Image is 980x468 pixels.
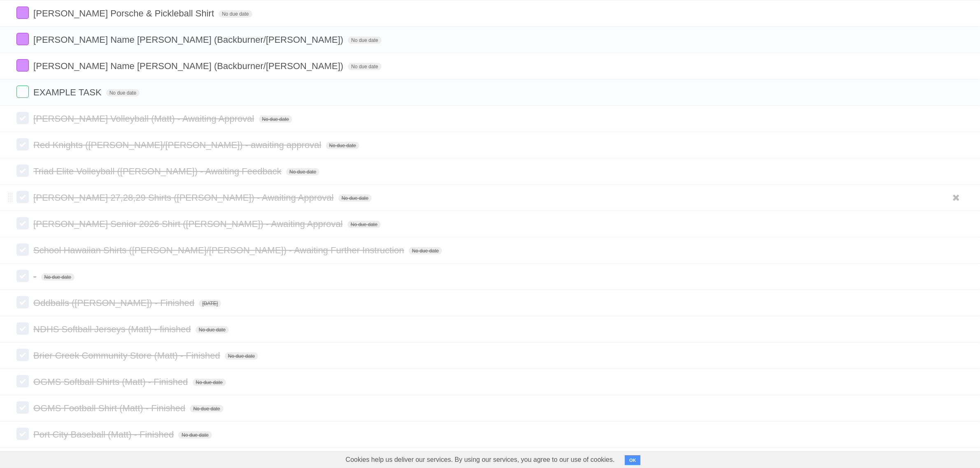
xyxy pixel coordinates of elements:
label: Done [16,375,29,387]
span: No due date [219,10,252,18]
span: No due date [348,63,381,70]
label: Done [16,322,29,335]
span: No due date [193,379,226,386]
span: School Hawaiian Shirts ([PERSON_NAME]/[PERSON_NAME]) - Awaiting Further Instruction [33,245,406,255]
span: No due date [196,326,229,334]
label: Done [16,7,29,19]
span: No due date [409,247,442,255]
span: Red Knights ([PERSON_NAME]/[PERSON_NAME]) - awaiting approval [33,140,323,150]
label: Done [16,138,29,151]
span: Port City Baseball (Matt) - Finished [33,429,176,440]
label: Done [16,401,29,414]
label: Done [16,33,29,45]
span: NDHS Softball Jerseys (Matt) - finished [33,324,193,334]
span: [PERSON_NAME] Volleyball (Matt) - Awaiting Approval [33,114,256,124]
span: [PERSON_NAME] Name [PERSON_NAME] (Backburner/[PERSON_NAME]) [33,35,345,45]
span: - [33,271,38,282]
span: No due date [259,116,292,123]
span: No due date [348,37,381,44]
label: Done [16,428,29,440]
span: No due date [286,168,319,176]
button: OK [625,455,641,465]
span: No due date [326,142,359,149]
span: No due date [41,273,74,281]
label: Done [16,243,29,256]
label: Done [16,217,29,229]
span: Cookies help us deliver our services. By using our services, you agree to our use of cookies. [338,452,623,468]
span: EXAMPLE TASK [33,87,103,97]
label: Done [16,59,29,72]
span: [PERSON_NAME] Name [PERSON_NAME] (Backburner/[PERSON_NAME]) [33,61,345,71]
span: Brier Creek Community Store (Matt) - Finished [33,350,222,361]
span: No due date [338,195,372,202]
span: Triad Elite Volleyball ([PERSON_NAME]) - Awaiting Feedback [33,166,284,176]
span: OGMS Football Shirt (Matt) - Finished [33,403,187,413]
span: No due date [225,352,258,360]
span: [PERSON_NAME] Senior 2026 Shirt ([PERSON_NAME]) - Awaiting Approval [33,219,345,229]
label: Done [16,349,29,361]
label: Done [16,112,29,124]
span: No due date [190,405,223,412]
span: [PERSON_NAME] Porsche & Pickleball Shirt [33,8,216,19]
span: Oddballs ([PERSON_NAME]) - Finished [33,298,196,308]
span: [PERSON_NAME] 27,28,29 Shirts ([PERSON_NAME]) - Awaiting Approval [33,192,336,203]
label: Done [16,270,29,282]
span: No due date [347,221,381,228]
span: [DATE] [199,300,221,307]
label: Done [16,86,29,98]
span: OGMS Softball Shirts (Matt) - Finished [33,377,190,387]
label: Done [16,296,29,308]
span: No due date [178,431,212,439]
label: Done [16,164,29,177]
label: Done [16,191,29,203]
span: No due date [106,89,140,97]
